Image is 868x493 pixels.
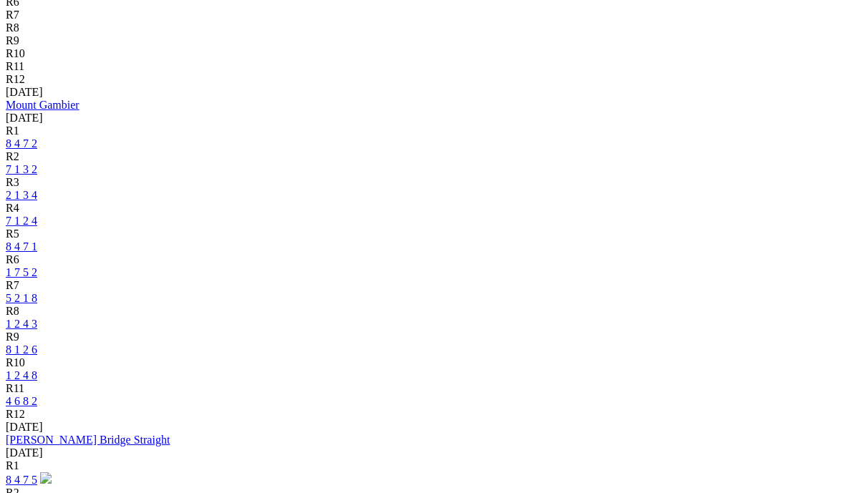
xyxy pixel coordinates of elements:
div: R11 [6,60,862,73]
div: R9 [6,34,862,47]
div: R2 [6,150,862,163]
div: R7 [6,279,862,292]
div: R3 [6,176,862,189]
div: [DATE] [6,112,862,125]
a: 1 2 4 8 [6,369,37,381]
div: R11 [6,382,862,395]
a: [PERSON_NAME] Bridge Straight [6,434,170,446]
div: R4 [6,202,862,215]
div: R8 [6,305,862,318]
div: R5 [6,228,862,240]
div: R8 [6,21,862,34]
a: Mount Gambier [6,99,79,111]
a: 5 2 1 8 [6,292,37,304]
a: 4 6 8 2 [6,395,37,407]
div: R12 [6,408,862,421]
a: 8 4 7 1 [6,240,37,253]
div: [DATE] [6,86,862,99]
div: R1 [6,459,862,472]
img: play-circle.svg [40,472,52,484]
a: 8 1 2 6 [6,343,37,356]
a: 8 4 7 5 [6,474,37,486]
a: 7 1 3 2 [6,163,37,175]
a: 1 7 5 2 [6,266,37,278]
a: 2 1 3 4 [6,189,37,201]
div: [DATE] [6,446,862,459]
div: R9 [6,331,862,343]
a: 7 1 2 4 [6,215,37,227]
div: R10 [6,47,862,60]
div: R6 [6,253,862,266]
div: [DATE] [6,421,862,434]
div: R7 [6,9,862,21]
div: R10 [6,356,862,369]
div: R1 [6,125,862,137]
div: R12 [6,73,862,86]
a: 8 4 7 2 [6,137,37,150]
a: 1 2 4 3 [6,318,37,330]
